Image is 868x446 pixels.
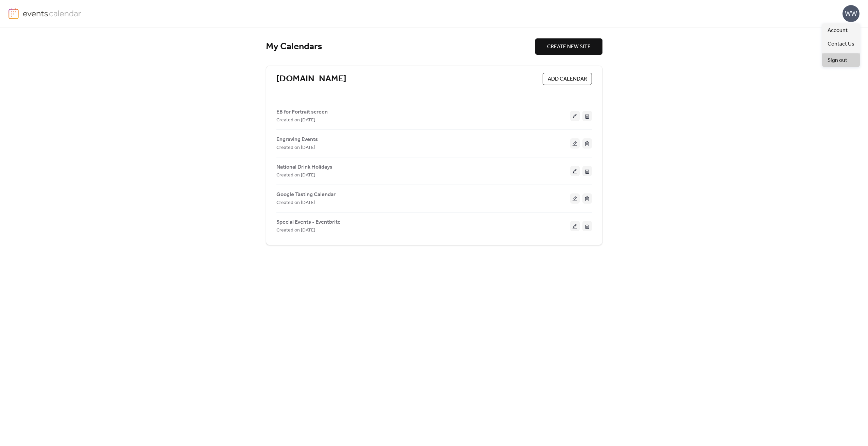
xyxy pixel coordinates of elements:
a: [DOMAIN_NAME] [276,73,346,85]
span: Created on [DATE] [276,116,315,124]
a: National Drink Holidays [276,165,333,169]
span: ADD CALENDAR [548,75,587,83]
span: Engraving Events [276,136,318,144]
span: Created on [DATE] [276,226,315,235]
span: National Drink Holidays [276,163,333,171]
a: Google Tasting Calendar [276,193,336,196]
span: Google Tasting Calendar [276,191,336,199]
span: EB for Portrait screen [276,108,328,116]
div: My Calendars [266,41,535,53]
span: Created on [DATE] [276,171,315,179]
span: Sign out [828,56,847,65]
div: WW [843,5,860,22]
img: logo [8,8,19,19]
span: Created on [DATE] [276,144,315,152]
a: Contact Us [822,37,860,51]
a: EB for Portrait screen [276,110,328,114]
a: Account [822,23,860,37]
span: CREATE NEW SITE [547,43,591,51]
a: Special Events - Eventbrite [276,220,341,224]
button: ADD CALENDAR [543,73,592,85]
img: logo-type [23,8,82,18]
button: CREATE NEW SITE [535,38,602,55]
span: Special Events - Eventbrite [276,218,341,226]
a: Engraving Events [276,138,318,141]
span: Created on [DATE] [276,199,315,207]
span: Account [828,27,848,35]
span: Contact Us [828,40,854,48]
